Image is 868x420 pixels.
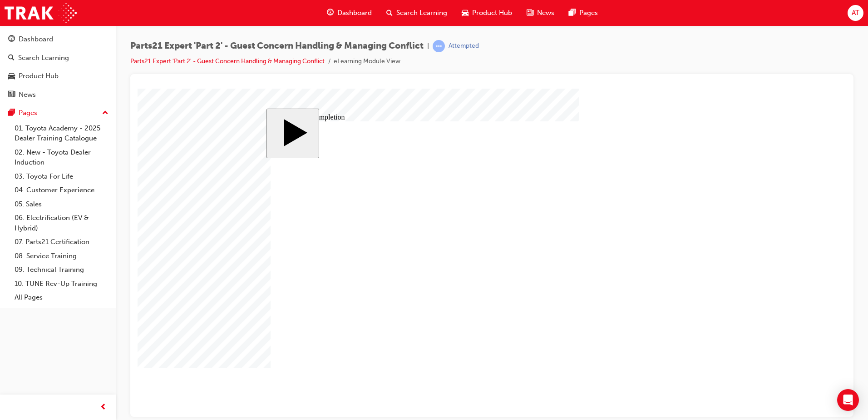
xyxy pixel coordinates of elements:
a: 10. TUNE Rev-Up Training [11,277,112,291]
button: AT [848,5,863,21]
span: News [537,8,554,18]
a: All Pages [11,290,112,305]
a: news-iconNews [519,4,562,22]
a: Product Hub [4,68,112,85]
span: up-icon [102,107,108,119]
span: AT [852,8,859,18]
span: news-icon [527,7,533,19]
button: DashboardSearch LearningProduct HubNews [4,29,112,105]
span: search-icon [386,7,393,19]
a: 04. Customer Experience [11,183,112,197]
a: car-iconProduct Hub [454,4,519,22]
a: pages-iconPages [562,4,605,22]
span: car-icon [8,72,15,80]
span: guage-icon [327,7,334,19]
span: search-icon [8,54,15,62]
a: 02. New - Toyota Dealer Induction [11,145,112,170]
a: 05. Sales [11,197,112,211]
a: Search Learning [4,50,112,66]
div: Attempted [449,42,479,50]
img: Trak [5,3,77,23]
div: News [19,90,36,100]
span: pages-icon [8,109,15,117]
span: news-icon [8,91,15,99]
a: Dashboard [4,31,112,48]
span: Dashboard [337,8,372,18]
div: Search Learning [18,53,69,63]
a: News [4,86,112,103]
li: eLearning Module View [334,56,400,67]
a: Parts21 Expert 'Part 2' - Guest Concern Handling & Managing Conflict [130,57,325,65]
button: Start [129,20,182,70]
span: prev-icon [100,402,107,413]
span: Product Hub [472,8,512,18]
a: guage-iconDashboard [320,4,379,22]
div: Pages [19,108,37,118]
a: 06. Electrification (EV & Hybrid) [11,211,112,235]
a: 03. Toyota For Life [11,170,112,184]
span: car-icon [462,7,469,19]
button: Pages [4,105,112,121]
a: 01. Toyota Academy - 2025 Dealer Training Catalogue [11,121,112,145]
a: 09. Technical Training [11,263,112,277]
span: Pages [579,8,598,18]
span: guage-icon [8,35,15,44]
span: Search Learning [396,8,447,18]
span: | [427,41,429,51]
span: learningRecordVerb_ATTEMPT-icon [433,40,445,52]
a: search-iconSearch Learning [379,4,454,22]
div: Product Hub [19,71,59,81]
span: pages-icon [569,7,576,19]
div: Dashboard [19,34,53,45]
a: 07. Parts21 Certification [11,235,112,249]
a: 08. Service Training [11,249,112,263]
div: Open Intercom Messenger [837,389,859,411]
span: Parts21 Expert 'Part 2' - Guest Concern Handling & Managing Conflict [130,41,424,51]
div: Expert | Cluster 2 Start Course [129,20,580,309]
